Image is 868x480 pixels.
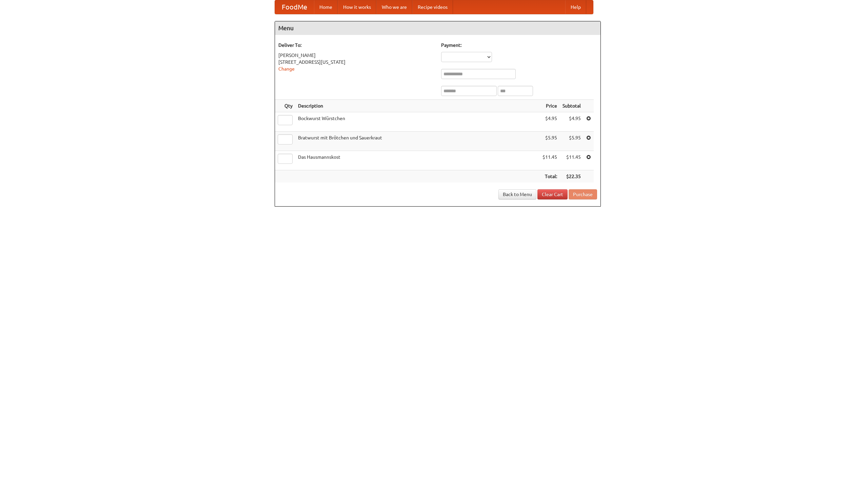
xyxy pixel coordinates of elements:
[314,0,338,14] a: Home
[540,151,560,170] td: $11.45
[560,112,584,132] td: $4.95
[376,0,412,14] a: Who we are
[569,189,597,199] button: Purchase
[278,52,434,59] div: [PERSON_NAME]
[295,100,540,112] th: Description
[278,66,295,72] a: Change
[278,59,434,65] div: [STREET_ADDRESS][US_STATE]
[275,0,314,14] a: FoodMe
[498,189,536,199] a: Back to Menu
[295,151,540,170] td: Das Hausmannskost
[540,100,560,112] th: Price
[537,189,568,199] a: Clear Cart
[338,0,376,14] a: How it works
[560,151,584,170] td: $11.45
[275,21,600,35] h4: Menu
[540,170,560,183] th: Total:
[560,170,584,183] th: $22.35
[275,100,295,112] th: Qty
[295,132,540,151] td: Bratwurst mit Brötchen und Sauerkraut
[278,42,434,49] h5: Deliver To:
[560,100,584,112] th: Subtotal
[540,132,560,151] td: $5.95
[295,112,540,132] td: Bockwurst Würstchen
[565,0,586,14] a: Help
[441,42,597,49] h5: Payment:
[560,132,584,151] td: $5.95
[540,112,560,132] td: $4.95
[412,0,453,14] a: Recipe videos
